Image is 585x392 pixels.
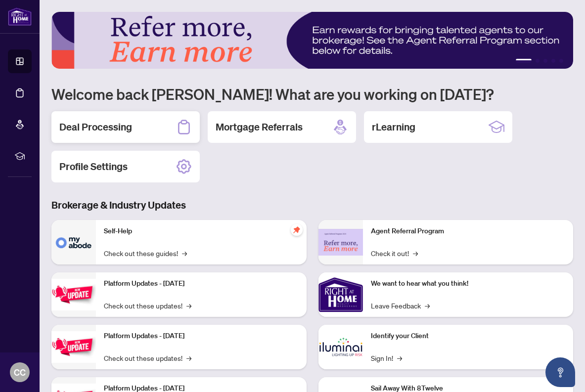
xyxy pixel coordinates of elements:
button: 2 [536,59,540,63]
p: Self-Help [104,226,299,237]
h2: Deal Processing [59,120,132,134]
span: → [186,352,191,363]
img: Slide 0 [51,12,573,69]
button: 1 [516,59,532,63]
h2: rLearning [372,120,415,134]
h1: Welcome back [PERSON_NAME]! What are you working on [DATE]? [51,85,573,103]
img: Self-Help [51,220,96,264]
p: Platform Updates - [DATE] [104,331,299,342]
span: → [413,248,418,259]
img: We want to hear what you think! [318,272,363,317]
span: → [186,300,191,311]
h3: Brokerage & Industry Updates [51,198,573,212]
p: Agent Referral Program [371,226,566,237]
a: Check out these updates!→ [104,300,191,311]
button: 3 [543,59,547,63]
img: Platform Updates - July 8, 2025 [51,331,96,362]
button: 5 [559,59,563,63]
img: logo [8,7,32,26]
p: Identify your Client [371,331,566,342]
span: → [182,248,187,259]
h2: Mortgage Referrals [216,120,303,134]
img: Platform Updates - July 21, 2025 [51,279,96,310]
img: Agent Referral Program [318,229,363,256]
button: 4 [551,59,555,63]
p: Platform Updates - [DATE] [104,278,299,289]
a: Check out these updates!→ [104,352,191,363]
span: → [425,300,430,311]
h2: Profile Settings [59,160,128,174]
button: Open asap [545,357,575,387]
a: Sign In!→ [371,352,402,363]
span: CC [14,365,26,379]
span: → [397,352,402,363]
p: We want to hear what you think! [371,278,566,289]
img: Identify your Client [318,325,363,369]
a: Leave Feedback→ [371,300,430,311]
a: Check it out!→ [371,248,418,259]
a: Check out these guides!→ [104,248,187,259]
span: pushpin [291,224,303,236]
